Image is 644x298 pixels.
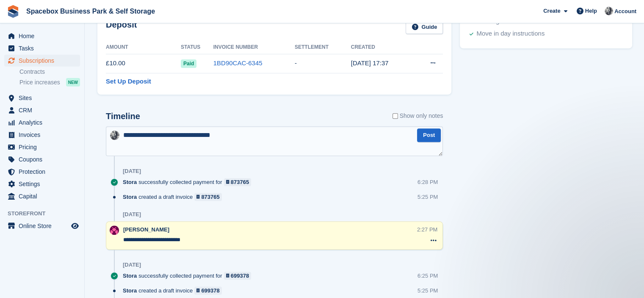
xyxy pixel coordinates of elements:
[213,59,263,67] a: 1BD90CAC-6345
[19,30,69,42] span: Home
[406,20,443,34] a: Guide
[295,54,351,73] td: -
[231,272,249,280] div: 699378
[123,178,255,186] div: successfully collected payment for
[19,129,69,141] span: Invoices
[224,178,252,186] a: 873765
[585,7,597,15] span: Help
[19,141,69,153] span: Pricing
[19,68,80,76] a: Contracts
[605,7,613,15] img: SUDIPTA VIRMANI
[4,153,80,165] a: menu
[417,128,441,142] button: Post
[181,41,213,54] th: Status
[201,287,219,295] div: 699378
[351,41,414,54] th: Created
[19,104,69,116] span: CRM
[4,141,80,153] a: menu
[66,78,80,86] div: NEW
[417,193,438,201] div: 5:25 PM
[417,226,437,234] div: 2:27 PM
[106,77,151,86] a: Set Up Deposit
[4,117,80,128] a: menu
[4,178,80,190] a: menu
[19,153,69,165] span: Coupons
[123,211,141,218] div: [DATE]
[194,287,222,295] a: 699378
[19,117,69,128] span: Analytics
[19,78,60,86] span: Price increases
[106,54,181,73] td: £10.00
[123,272,137,280] span: Stora
[106,41,181,54] th: Amount
[19,220,69,232] span: Online Store
[8,209,84,218] span: Storefront
[392,111,398,120] input: Show only notes
[4,220,80,232] a: menu
[4,92,80,104] a: menu
[392,111,443,120] label: Show only notes
[4,129,80,141] a: menu
[614,7,636,16] span: Account
[106,111,140,121] h2: Timeline
[123,287,226,295] div: created a draft invoice
[351,59,389,67] time: 2025-05-16 16:37:00 UTC
[19,42,69,54] span: Tasks
[417,287,438,295] div: 5:25 PM
[4,42,80,54] a: menu
[201,193,219,201] div: 873765
[4,55,80,67] a: menu
[4,30,80,42] a: menu
[4,104,80,116] a: menu
[123,226,169,233] span: [PERSON_NAME]
[224,272,252,280] a: 699378
[123,287,137,295] span: Stora
[123,178,137,186] span: Stora
[19,78,80,87] a: Price increases NEW
[23,4,158,18] a: Spacebox Business Park & Self Storage
[123,193,226,201] div: created a draft invoice
[476,29,544,39] div: Move in day instructions
[123,272,255,280] div: successfully collected payment for
[7,5,19,18] img: stora-icon-8386f47178a22dfd0bd8f6a31ec36ba5ce8667c1dd55bd0f319d3a0aa187defe.svg
[110,226,119,235] img: Avishka Chauhan
[106,20,137,34] h2: Deposit
[295,41,351,54] th: Settlement
[543,7,560,15] span: Create
[19,178,69,190] span: Settings
[417,272,438,280] div: 6:25 PM
[19,166,69,178] span: Protection
[123,193,137,201] span: Stora
[194,193,222,201] a: 873765
[110,131,119,140] img: SUDIPTA VIRMANI
[231,178,249,186] div: 873765
[19,190,69,202] span: Capital
[4,190,80,202] a: menu
[4,166,80,178] a: menu
[19,55,69,67] span: Subscriptions
[123,262,141,268] div: [DATE]
[181,59,196,68] span: Paid
[123,168,141,175] div: [DATE]
[70,221,80,231] a: Preview store
[213,41,295,54] th: Invoice Number
[19,92,69,104] span: Sites
[417,178,438,186] div: 6:28 PM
